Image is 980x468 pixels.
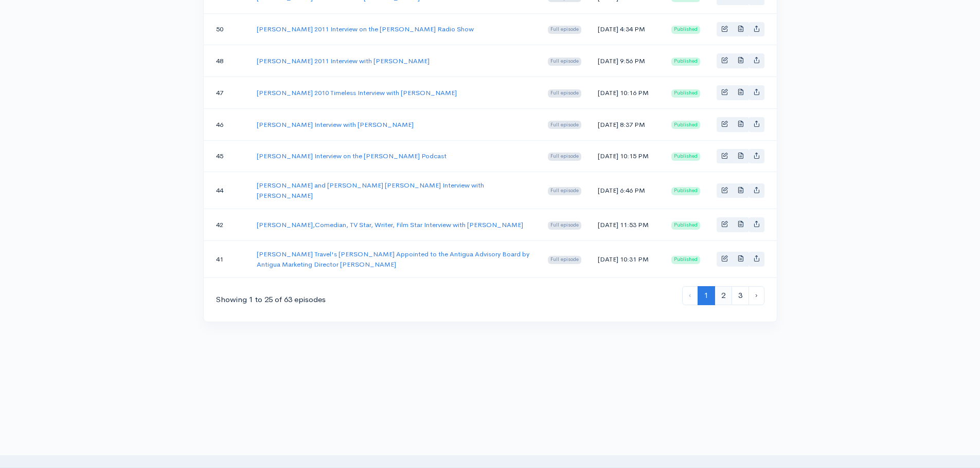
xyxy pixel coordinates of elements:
[590,241,663,278] td: [DATE] 10:31 PM
[548,153,581,161] span: Full episode
[548,187,581,195] span: Full episode
[204,77,249,109] td: 47
[590,13,663,45] td: [DATE] 4:34 PM
[548,58,581,66] span: Full episode
[717,217,764,232] div: Basic example
[671,26,700,34] span: Published
[717,183,764,198] div: Basic example
[717,53,764,68] div: Basic example
[548,221,581,230] span: Full episode
[204,45,249,77] td: 48
[204,13,249,45] td: 50
[717,85,764,100] div: Basic example
[590,140,663,172] td: [DATE] 10:15 PM
[717,117,764,132] div: Basic example
[257,152,447,160] a: [PERSON_NAME] Interview on the [PERSON_NAME] Podcast
[257,181,484,200] a: [PERSON_NAME] and [PERSON_NAME] [PERSON_NAME] Interview with [PERSON_NAME]
[671,153,700,161] span: Published
[548,121,581,129] span: Full episode
[717,149,764,164] div: Basic example
[257,220,523,229] a: [PERSON_NAME],Comedian, TV Star, Writer, Film Star Interview with [PERSON_NAME]
[715,286,732,305] a: 2
[257,88,457,97] a: [PERSON_NAME] 2010 Timeless Interview with [PERSON_NAME]
[548,89,581,98] span: Full episode
[204,172,249,209] td: 44
[548,256,581,264] span: Full episode
[671,221,700,230] span: Published
[204,140,249,172] td: 45
[257,25,474,33] a: [PERSON_NAME] 2011 Interview on the [PERSON_NAME] Radio Show
[548,26,581,34] span: Full episode
[749,286,764,305] a: Next »
[204,241,249,278] td: 41
[216,294,326,306] div: Showing 1 to 25 of 63 episodes
[671,58,700,66] span: Published
[590,45,663,77] td: [DATE] 9:56 PM
[257,57,430,65] a: [PERSON_NAME] 2011 Interview with [PERSON_NAME]
[257,120,414,129] a: [PERSON_NAME] Interview with [PERSON_NAME]
[682,286,698,305] li: « Previous
[590,108,663,140] td: [DATE] 8:37 PM
[671,187,700,195] span: Published
[590,77,663,109] td: [DATE] 10:16 PM
[698,286,715,305] span: 1
[732,286,749,305] a: 3
[590,209,663,241] td: [DATE] 11:53 PM
[717,252,764,267] div: Basic example
[671,89,700,98] span: Published
[204,209,249,241] td: 42
[717,22,764,37] div: Basic example
[204,108,249,140] td: 46
[671,121,700,129] span: Published
[257,250,529,269] a: [PERSON_NAME] Travel's [PERSON_NAME] Appointed to the Antigua Advisory Board by Antigua Marketing...
[671,256,700,264] span: Published
[590,172,663,209] td: [DATE] 6:46 PM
